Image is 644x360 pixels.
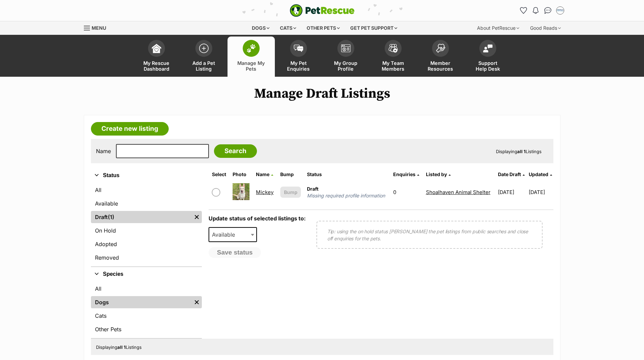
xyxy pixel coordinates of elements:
span: Bump [284,189,297,196]
img: manage-my-pets-icon-02211641906a0b7f246fdf0571729dbe1e7629f14944591b6c1af311fb30b64b.svg [246,44,256,53]
a: Listed by [426,171,451,177]
span: Displaying Listings [96,344,142,350]
div: Status [91,183,202,266]
span: My Group Profile [331,60,361,72]
a: All [91,283,202,295]
th: Status [304,169,389,180]
a: Support Help Desk [464,37,511,77]
a: Adopted [91,238,202,250]
a: Enquiries [393,171,419,177]
div: Other pets [302,21,344,35]
span: Manage My Pets [236,60,266,72]
th: Bump [278,169,304,180]
label: Update status of selected listings to: [209,215,306,222]
a: Date Draft [498,171,525,177]
a: Shoalhaven Animal Shelter [426,189,491,195]
a: Updated [529,171,552,177]
img: group-profile-icon-3fa3cf56718a62981997c0bc7e787c4b2cf8bcc04b72c1350f741eb67cf2f40e.svg [341,44,351,52]
a: Create new listing [91,122,169,136]
span: My Pet Enquiries [283,60,314,72]
img: chat-41dd97257d64d25036548639549fe6c8038ab92f7586957e7f3b1b290dea8141.svg [544,7,551,14]
img: dashboard-icon-eb2f2d2d3e046f16d808141f083e7271f6b2e854fb5c12c21221c1fb7104beca.svg [152,44,161,53]
a: Member Resources [417,37,464,77]
img: add-pet-listing-icon-0afa8454b4691262ce3f59096e99ab1cd57d4a30225e0717b998d2c9b9846f56.svg [199,44,209,53]
span: Menu [92,25,106,31]
span: (1) [108,213,114,221]
a: Manage My Pets [228,37,275,77]
span: Available [209,227,257,242]
a: Mickey [256,189,273,195]
a: Removed [91,251,202,264]
img: pet-enquiries-icon-7e3ad2cf08bfb03b45e93fb7055b45f3efa6380592205ae92323e6603595dc1f.svg [294,45,303,52]
a: My Pet Enquiries [275,37,322,77]
a: Conversations [543,5,553,16]
div: Get pet support [345,21,402,35]
span: Draft [307,186,318,192]
div: Good Reads [525,21,566,35]
span: translation missing: en.admin.listings.index.attributes.date_draft [498,171,521,177]
td: [DATE] [495,181,528,204]
img: notifications-46538b983faf8c2785f20acdc204bb7945ddae34d4c08c2a6579f10ce5e182be.svg [533,7,538,14]
a: Draft [91,211,192,223]
a: On Hold [91,224,202,237]
a: My Group Profile [322,37,369,77]
span: My Team Members [378,60,408,72]
a: PetRescue [290,4,355,17]
label: Name [96,148,111,154]
span: Available [209,230,242,239]
span: Missing required profile information [307,192,387,199]
a: Remove filter [192,211,202,223]
span: Member Resources [425,60,456,72]
button: My account [555,5,566,16]
span: My Rescue Dashboard [141,60,172,72]
img: logo-e224e6f780fb5917bec1dbf3a21bbac754714ae5b6737aabdf751b685950b380.svg [290,4,355,17]
a: All [91,184,202,196]
span: Name [256,171,269,177]
img: member-resources-icon-8e73f808a243e03378d46382f2149f9095a855e16c252ad45f914b54edf8863c.svg [436,44,445,53]
p: Tip: using the on hold status [PERSON_NAME] the pet listings from public searches and close off e... [327,228,532,242]
img: team-members-icon-5396bd8760b3fe7c0b43da4ab00e1e3bb1a5d9ba89233759b79545d2d3fc5d0d.svg [388,44,398,53]
strong: all 1 [117,344,126,350]
span: translation missing: en.admin.listings.index.attributes.enquiries [393,171,415,177]
a: Name [256,171,273,177]
button: Save status [209,247,261,258]
th: Select [209,169,229,180]
span: Displaying Listings [496,149,542,154]
span: Support Help Desk [473,60,503,72]
a: My Team Members [369,37,417,77]
td: 0 [390,181,423,204]
span: Updated [529,171,548,177]
button: Status [91,171,202,180]
a: Menu [84,21,111,33]
a: Cats [91,310,202,322]
div: About PetRescue [472,21,524,35]
a: Favourites [518,5,529,16]
a: Dogs [91,296,192,308]
th: Photo [230,169,253,180]
img: help-desk-icon-fdf02630f3aa405de69fd3d07c3f3aa587a6932b1a1747fa1d2bba05be0121f9.svg [483,44,493,52]
span: Add a Pet Listing [189,60,219,72]
strong: all 1 [517,149,526,154]
div: Cats [275,21,301,35]
span: Listed by [426,171,447,177]
a: Other Pets [91,323,202,335]
button: Species [91,270,202,279]
div: Dogs [247,21,274,35]
div: Species [91,281,202,338]
td: [DATE] [529,181,553,204]
input: Search [214,144,257,158]
a: Remove filter [192,296,202,308]
a: Add a Pet Listing [180,37,228,77]
a: My Rescue Dashboard [133,37,180,77]
img: Jodie Parnell profile pic [557,7,564,14]
a: Available [91,197,202,210]
button: Notifications [530,5,541,16]
ul: Account quick links [518,5,566,16]
button: Bump [280,187,301,198]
